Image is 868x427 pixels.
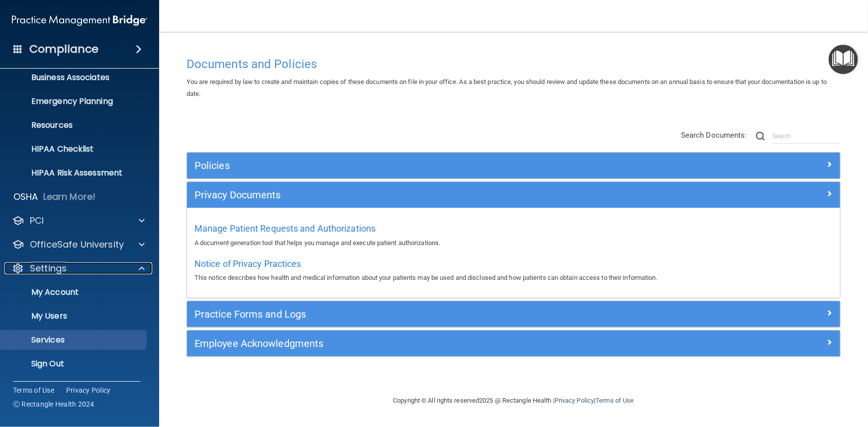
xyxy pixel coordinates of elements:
[6,311,142,321] p: My Users
[6,335,142,345] p: Services
[12,262,145,274] a: Settings
[829,45,858,74] button: Open Resource Center
[595,397,634,404] a: Terms of Use
[194,223,376,234] span: Manage Patient Requests and Authorizations
[6,120,142,130] p: Resources
[6,73,142,83] p: Business Associates
[6,144,142,154] p: HIPAA Checklist
[6,168,142,178] p: HIPAA Risk Assessment
[194,272,833,284] p: This notice describes how health and medical information about your patients may be used and disc...
[194,258,301,269] span: Notice of Privacy Practices
[30,215,44,227] p: PCI
[681,131,747,140] span: Search Documents:
[6,359,142,369] p: Sign Out
[66,385,111,395] a: Privacy Policy
[194,306,833,322] a: Practice Forms and Logs
[772,129,841,144] input: Search
[43,191,96,203] p: Learn More!
[187,58,841,71] h4: Documents and Policies
[30,239,124,251] p: OfficeSafe University
[194,189,670,200] h5: Privacy Documents
[194,237,833,249] p: A document generation tool that helps you manage and execute patient authorizations.
[194,336,833,351] a: Employee Acknowledgments
[194,226,376,233] a: Manage Patient Requests and Authorizations
[13,399,95,409] span: Ⓒ Rectangle Health 2024
[13,191,38,203] p: OSHA
[13,385,54,395] a: Terms of Use
[187,78,827,97] span: You are required by law to create and maintain copies of these documents on file in your office. ...
[6,96,142,106] p: Emergency Planning
[29,42,98,56] h4: Compliance
[194,338,670,349] h5: Employee Acknowledgments
[12,239,145,251] a: OfficeSafe University
[12,10,147,30] img: PMB logo
[555,397,594,404] a: Privacy Policy
[6,287,142,297] p: My Account
[12,215,145,227] a: PCI
[194,187,833,203] a: Privacy Documents
[30,262,67,274] p: Settings
[332,385,695,417] div: Copyright © All rights reserved 2025 @ Rectangle Health | |
[194,309,670,320] h5: Practice Forms and Logs
[194,160,670,171] h5: Policies
[756,132,765,141] img: ic-search.3b580494.png
[194,158,833,173] a: Policies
